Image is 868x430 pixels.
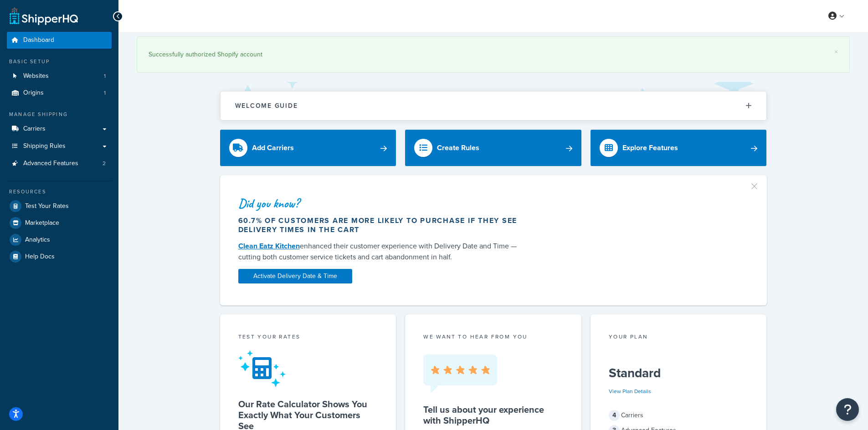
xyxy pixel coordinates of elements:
a: Explore Features [591,130,767,166]
a: Shipping Rules [7,138,112,155]
a: Test Your Rates [7,198,112,214]
div: Basic Setup [7,58,112,66]
a: Marketplace [7,215,112,231]
div: Test your rates [238,333,378,343]
div: enhanced their customer experience with Delivery Date and Time — cutting both customer service ti... [238,241,526,263]
span: Origins [23,89,44,97]
a: Add Carriers [220,130,396,166]
li: Origins [7,85,112,101]
h5: Standard [609,366,749,380]
span: 1 [104,89,106,97]
div: Add Carriers [252,142,294,154]
div: Create Rules [437,142,479,154]
a: Clean Eatz Kitchen [238,241,300,251]
span: Shipping Rules [23,142,66,150]
a: Carriers [7,121,112,137]
a: View Plan Details [609,387,651,395]
span: Help Docs [25,253,55,261]
div: Successfully authorized Shopify account [149,48,838,61]
div: Carriers [609,409,749,422]
span: Marketplace [25,219,59,227]
h5: Tell us about your experience with ShipperHQ [423,404,563,426]
a: Help Docs [7,248,112,265]
div: Explore Features [622,142,678,154]
div: Your Plan [609,333,749,343]
span: Test Your Rates [25,202,69,210]
span: 4 [609,410,620,421]
span: Analytics [25,236,50,244]
p: we want to hear from you [423,333,563,341]
button: Open Resource Center [836,398,859,421]
div: 60.7% of customers are more likely to purchase if they see delivery times in the cart [238,216,526,234]
span: Websites [23,72,49,80]
span: Dashboard [23,36,54,44]
span: 1 [104,72,106,80]
div: Did you know? [238,197,526,210]
a: Analytics [7,232,112,248]
span: 2 [103,160,106,167]
button: Welcome Guide [221,91,766,120]
a: Websites1 [7,68,112,85]
a: Create Rules [405,130,581,166]
a: × [834,48,838,56]
a: Dashboard [7,32,112,49]
h2: Welcome Guide [235,102,298,109]
a: Origins1 [7,85,112,101]
span: Advanced Features [23,160,78,167]
div: Manage Shipping [7,111,112,118]
a: Advanced Features2 [7,155,112,172]
a: Activate Delivery Date & Time [238,269,352,283]
li: Advanced Features [7,155,112,172]
li: Websites [7,68,112,85]
div: Resources [7,188,112,196]
span: Carriers [23,125,46,133]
